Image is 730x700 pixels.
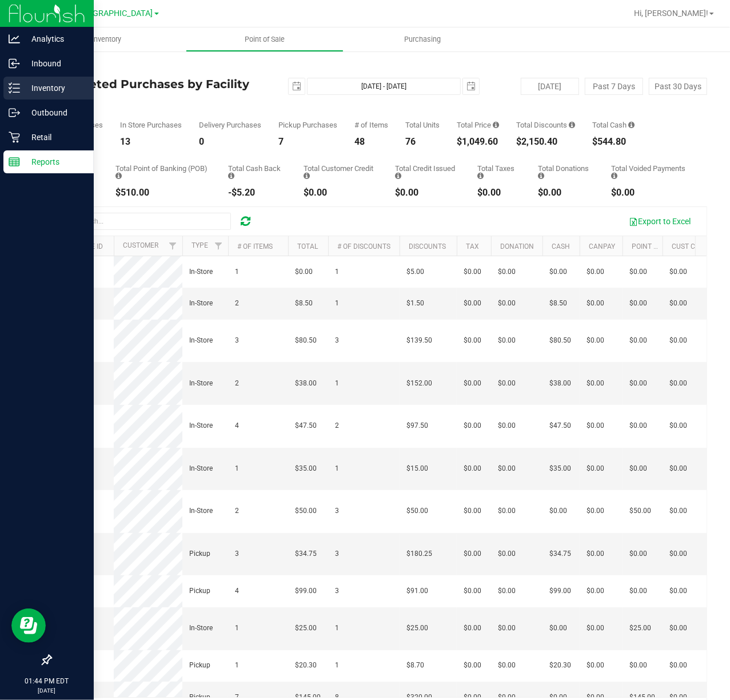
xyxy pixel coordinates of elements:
[669,548,687,559] span: $0.00
[9,33,20,45] inline-svg: Analytics
[192,241,208,249] a: Type
[295,623,317,634] span: $25.00
[335,378,339,389] span: 1
[477,188,521,197] div: $0.00
[199,121,261,129] div: Delivery Purchases
[464,298,481,309] span: $0.00
[163,236,182,256] a: Filter
[649,78,707,95] button: Past 30 Days
[27,27,186,51] a: Inventory
[295,548,317,559] span: $34.75
[9,58,20,69] inline-svg: Inbound
[629,660,647,671] span: $0.00
[199,137,261,146] div: 0
[295,298,313,309] span: $8.50
[5,676,89,686] p: 01:44 PM EDT
[669,463,687,474] span: $0.00
[585,78,643,95] button: Past 7 Days
[629,298,647,309] span: $0.00
[629,586,647,596] span: $0.00
[587,463,604,474] span: $0.00
[629,378,647,389] span: $0.00
[395,165,461,180] div: Total Credit Issued
[464,548,481,559] span: $0.00
[629,420,647,431] span: $0.00
[406,506,428,516] span: $50.00
[406,420,428,431] span: $97.50
[335,420,339,431] span: 2
[628,121,635,129] i: Sum of the successful, non-voided cash payment transactions for all purchases in the date range. ...
[569,121,575,129] i: Sum of the discount values applied to the all purchases in the date range.
[289,78,305,94] span: select
[295,335,317,346] span: $80.50
[20,32,89,46] p: Analytics
[406,267,424,277] span: $5.00
[295,660,317,671] span: $20.30
[9,107,20,118] inline-svg: Outbound
[335,463,339,474] span: 1
[235,506,239,516] span: 2
[632,242,713,250] a: Point of Banking (POB)
[50,78,269,103] h4: Completed Purchases by Facility Report
[278,121,337,129] div: Pickup Purchases
[549,298,567,309] span: $8.50
[669,506,687,516] span: $0.00
[464,267,481,277] span: $0.00
[189,267,213,277] span: In-Store
[229,34,300,45] span: Point of Sale
[498,506,516,516] span: $0.00
[354,121,388,129] div: # of Items
[406,660,424,671] span: $8.70
[552,242,570,250] a: Cash
[189,506,213,516] span: In-Store
[344,27,502,51] a: Purchasing
[235,267,239,277] span: 1
[335,586,339,596] span: 3
[295,586,317,596] span: $99.00
[629,548,647,559] span: $0.00
[587,267,604,277] span: $0.00
[189,298,213,309] span: In-Store
[587,298,604,309] span: $0.00
[498,420,516,431] span: $0.00
[587,548,604,559] span: $0.00
[186,27,344,51] a: Point of Sale
[295,420,317,431] span: $47.50
[189,378,213,389] span: In-Store
[477,165,521,180] div: Total Taxes
[457,137,499,146] div: $1,049.60
[457,121,499,129] div: Total Price
[669,298,687,309] span: $0.00
[389,34,456,45] span: Purchasing
[669,420,687,431] span: $0.00
[549,623,567,634] span: $0.00
[189,548,210,559] span: Pickup
[549,548,571,559] span: $34.75
[115,172,122,180] i: Sum of the successful, non-voided point-of-banking payment transactions, both via payment termina...
[587,378,604,389] span: $0.00
[235,420,239,431] span: 4
[498,623,516,634] span: $0.00
[464,378,481,389] span: $0.00
[335,267,339,277] span: 1
[669,378,687,389] span: $0.00
[59,213,231,230] input: Search...
[20,130,89,144] p: Retail
[335,660,339,671] span: 1
[587,623,604,634] span: $0.00
[20,57,89,70] p: Inbound
[9,82,20,94] inline-svg: Inventory
[235,298,239,309] span: 2
[464,660,481,671] span: $0.00
[295,506,317,516] span: $50.00
[669,660,687,671] span: $0.00
[395,172,401,180] i: Sum of all account credit issued for all refunds from returned purchases in the date range.
[115,165,211,180] div: Total Point of Banking (POB)
[549,660,571,671] span: $20.30
[672,242,713,250] a: Cust Credit
[406,463,428,474] span: $15.00
[587,506,604,516] span: $0.00
[405,121,440,129] div: Total Units
[611,165,690,180] div: Total Voided Payments
[409,242,446,250] a: Discounts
